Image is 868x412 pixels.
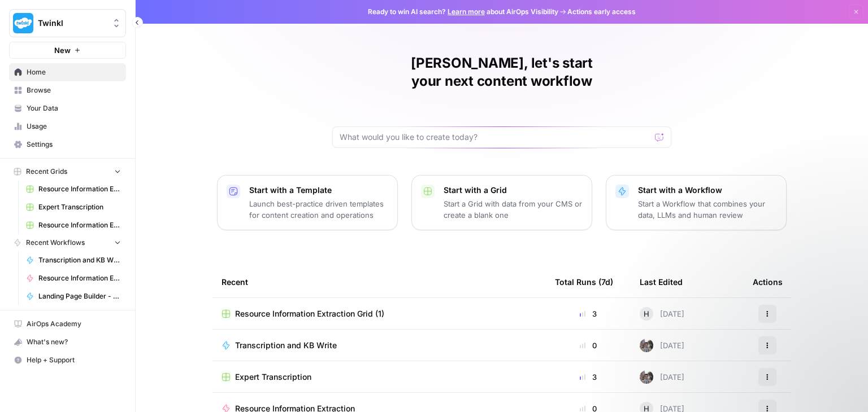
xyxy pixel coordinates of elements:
div: Recent [222,266,537,297]
a: Browse [9,81,126,99]
div: Last Edited [640,266,683,297]
span: Expert Transcription [38,202,121,212]
span: H [644,308,649,319]
a: Transcription and KB Write [222,340,537,351]
p: Start a Grid with data from your CMS or create a blank one [444,198,583,221]
a: Expert Transcription [222,371,537,383]
div: [DATE] [640,370,684,384]
button: Recent Workflows [9,234,126,251]
p: Start a Workflow that combines your data, LLMs and human review [638,198,777,221]
p: Start with a Grid [444,185,583,196]
p: Start with a Template [249,185,388,196]
span: Recent Grids [26,166,67,177]
a: Resource Information Extraction Grid (1) [222,308,537,319]
div: [DATE] [640,307,684,321]
button: Workspace: Twinkl [9,9,126,37]
img: a2mlt6f1nb2jhzcjxsuraj5rj4vi [640,339,653,352]
div: 0 [555,340,622,351]
div: 3 [555,371,622,383]
div: [DATE] [640,339,684,352]
button: Recent Grids [9,163,126,180]
img: a2mlt6f1nb2jhzcjxsuraj5rj4vi [640,370,653,384]
button: Start with a WorkflowStart a Workflow that combines your data, LLMs and human review [606,175,787,230]
span: Ready to win AI search? about AirOps Visibility [368,7,558,17]
a: Transcription and KB Write [21,251,126,269]
a: Landing Page Builder - Alt 1 [21,287,126,305]
button: New [9,42,126,59]
span: Resource Information Extraction Grid (1) [235,308,384,319]
span: Your Data [27,103,121,113]
span: Transcription and KB Write [38,255,121,265]
p: Launch best-practice driven templates for content creation and operations [249,198,388,221]
span: Recent Workflows [26,238,85,248]
span: Expert Transcription [235,371,311,383]
span: AirOps Academy [27,319,121,329]
span: Resource Information Extraction Grid (1) [38,184,121,194]
span: Transcription and KB Write [235,340,337,351]
img: Twinkl Logo [13,13,33,33]
a: Learn more [448,7,485,16]
a: Resource Information Extraction [21,269,126,287]
a: Expert Transcription [21,198,126,216]
p: Start with a Workflow [638,185,777,196]
div: What's new? [10,334,125,350]
button: Help + Support [9,351,126,369]
span: Settings [27,139,121,150]
input: What would you like to create today? [340,132,650,143]
a: Home [9,63,126,81]
h1: [PERSON_NAME], let's start your next content workflow [332,54,671,90]
span: Landing Page Builder - Alt 1 [38,291,121,301]
div: 3 [555,308,622,319]
a: Usage [9,117,126,135]
a: AirOps Academy [9,315,126,333]
a: Settings [9,135,126,154]
button: Start with a TemplateLaunch best-practice driven templates for content creation and operations [217,175,398,230]
span: Usage [27,121,121,132]
span: Actions early access [567,7,636,17]
span: Home [27,67,121,77]
a: Your Data [9,99,126,117]
a: Resource Information Extraction Grid (1) [21,180,126,198]
span: New [54,45,71,56]
span: Twinkl [38,17,106,29]
span: Help + Support [27,355,121,365]
button: Start with a GridStart a Grid with data from your CMS or create a blank one [411,175,592,230]
div: Total Runs (7d) [555,266,613,297]
span: Browse [27,85,121,95]
span: Resource Information Extraction and Descriptions [38,220,121,230]
button: What's new? [9,333,126,351]
a: Resource Information Extraction and Descriptions [21,216,126,234]
span: Resource Information Extraction [38,273,121,283]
